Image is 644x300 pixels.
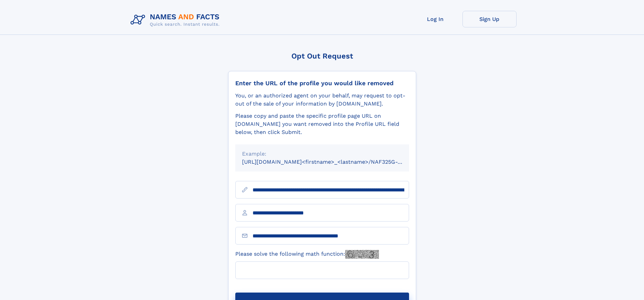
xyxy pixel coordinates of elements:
div: Opt Out Request [228,52,416,60]
div: Enter the URL of the profile you would like removed [235,79,409,87]
div: Please copy and paste the specific profile page URL on [DOMAIN_NAME] you want removed into the Pr... [235,112,409,136]
div: Example: [242,150,402,158]
div: You, or an authorized agent on your behalf, may request to opt-out of the sale of your informatio... [235,92,409,108]
a: Sign Up [462,11,517,27]
img: Logo Names and Facts [128,11,225,29]
label: Please solve the following math function: [235,250,379,259]
small: [URL][DOMAIN_NAME]<firstname>_<lastname>/NAF325G-xxxxxxxx [242,159,422,165]
a: Log In [408,11,462,27]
